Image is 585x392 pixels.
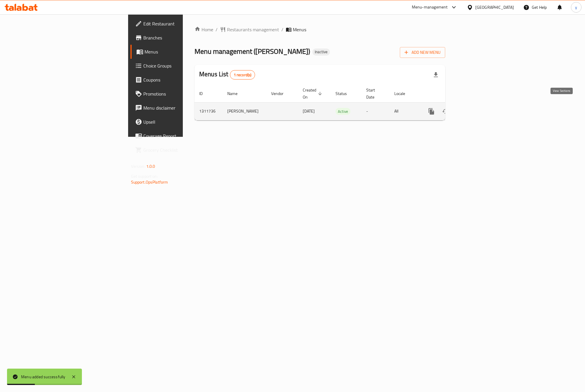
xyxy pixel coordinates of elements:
[394,90,413,97] span: Locale
[420,85,485,103] th: Actions
[303,87,324,101] span: Created On
[312,49,330,56] div: Inactive
[195,45,310,58] span: Menu management ( [PERSON_NAME] )
[575,4,577,11] span: y
[130,59,226,73] a: Choice Groups
[230,72,255,78] span: 1 record(s)
[143,76,221,83] span: Coupons
[335,108,350,115] span: Active
[144,48,221,55] span: Menus
[130,17,226,31] a: Edit Restaurant
[195,85,485,120] table: enhanced table
[143,146,221,153] span: Grocery Checklist
[199,70,255,80] h2: Menus List
[281,26,283,33] li: /
[390,102,420,120] td: All
[131,178,168,186] a: Support.OpsPlatform
[335,90,355,97] span: Status
[220,26,279,33] a: Restaurants management
[130,87,226,101] a: Promotions
[303,107,315,115] span: [DATE]
[143,62,221,69] span: Choice Groups
[130,45,226,59] a: Menus
[143,104,221,111] span: Menu disclaimer
[424,104,438,118] button: more
[366,87,383,101] span: Start Date
[143,90,221,97] span: Promotions
[143,132,221,139] span: Coverage Report
[271,90,291,97] span: Vendor
[438,104,452,118] button: Change Status
[362,102,390,120] td: -
[227,90,245,97] span: Name
[475,4,514,11] div: [GEOGRAPHIC_DATA]
[21,374,66,380] div: Menu added successfully
[131,172,158,180] span: Get support on:
[405,49,441,56] span: Add New Menu
[199,90,210,97] span: ID
[227,26,279,33] span: Restaurants management
[429,68,443,82] div: Export file
[130,143,226,157] a: Grocery Checklist
[130,101,226,115] a: Menu disclaimer
[143,20,221,27] span: Edit Restaurant
[130,73,226,87] a: Coupons
[143,118,221,125] span: Upsell
[293,26,306,33] span: Menus
[223,102,266,120] td: [PERSON_NAME]
[146,163,155,170] span: 1.0.0
[130,115,226,129] a: Upsell
[131,163,145,170] span: Version:
[400,47,445,58] button: Add New Menu
[143,34,221,41] span: Branches
[130,31,226,45] a: Branches
[312,49,330,54] span: Inactive
[412,4,448,11] div: Menu-management
[130,129,226,143] a: Coverage Report
[195,26,445,33] nav: breadcrumb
